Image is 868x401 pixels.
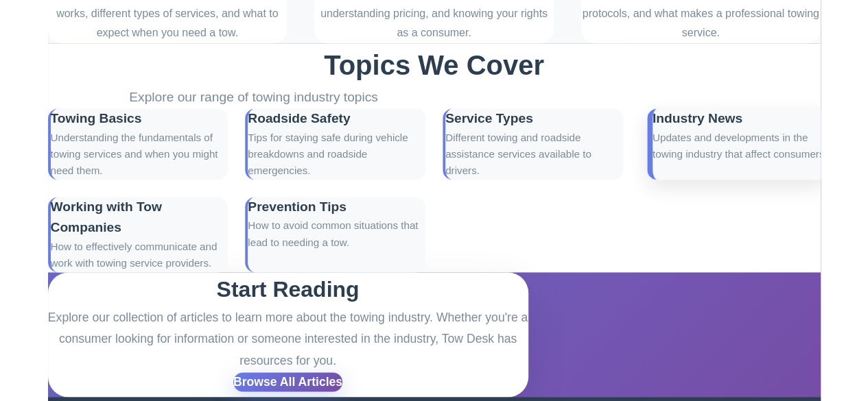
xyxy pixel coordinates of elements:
h3: Prevention Tips [248,197,425,218]
a: Browse All Articles [233,372,342,391]
p: Tips for staying safe during vehicle breakdowns and roadside emergencies. [248,130,425,180]
p: Understanding the fundamentals of towing services and when you might need them. [51,130,228,180]
h3: Towing Basics [51,108,228,130]
h3: Working with Tow Companies [51,197,228,239]
p: Explore our range of towing industry topics [48,87,460,108]
p: Different towing and roadside assistance services available to drivers. [445,130,623,180]
p: Updates and developments in the towing industry that affect consumers. [653,130,828,163]
p: How to effectively communicate and work with towing service providers. [51,239,228,272]
h2: Start Reading [48,272,528,307]
h3: Service Types [445,108,623,130]
h3: Roadside Safety [248,108,425,130]
h3: Industry News [653,108,828,130]
p: How to avoid common situations that lead to needing a tow. [248,217,425,251]
p: Explore our collection of articles to learn more about the towing industry. Whether you're a cons... [48,307,528,372]
h2: Topics We Cover [48,43,821,87]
